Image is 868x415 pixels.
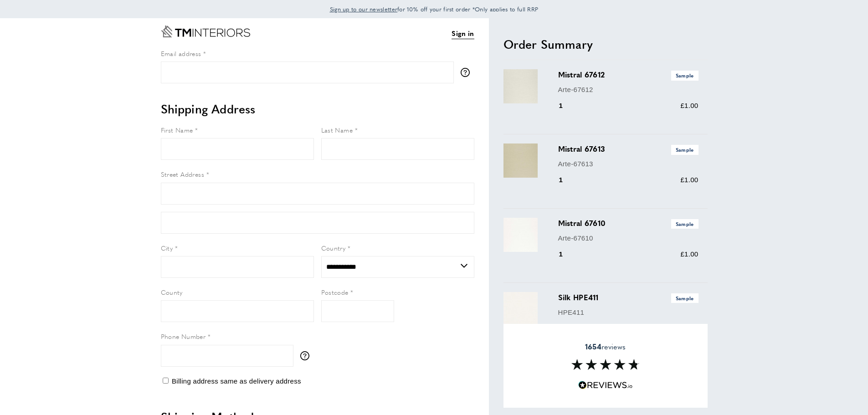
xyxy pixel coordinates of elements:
[330,5,398,14] a: Sign up to our newsletter
[671,145,699,154] span: Sample
[300,351,314,360] button: More information
[321,243,346,252] span: Country
[585,341,601,352] strong: 1654
[161,243,173,252] span: City
[558,143,699,154] h3: Mistral 67613
[671,71,699,80] span: Sample
[461,68,474,77] button: More information
[452,28,474,39] a: Sign in
[558,307,699,318] p: HPE411
[161,101,474,117] h2: Shipping Address
[503,292,538,326] img: Silk HPE411
[503,36,708,52] h2: Order Summary
[161,332,206,341] span: Phone Number
[558,292,699,303] h3: Silk HPE411
[558,174,576,185] div: 1
[680,250,698,258] span: £1.00
[571,359,640,370] img: Reviews section
[558,323,576,334] div: 1
[558,233,699,244] p: Arte-67610
[503,143,538,178] img: Mistral 67613
[680,176,698,184] span: £1.00
[671,293,699,303] span: Sample
[161,287,183,297] span: County
[558,84,699,95] p: Arte-67612
[585,342,626,351] span: reviews
[503,218,538,252] img: Mistral 67610
[161,49,201,58] span: Email address
[330,5,398,13] span: Sign up to our newsletter
[558,249,576,260] div: 1
[558,218,699,229] h3: Mistral 67610
[161,125,193,134] span: First Name
[578,381,633,389] img: Reviews.io 5 stars
[558,69,699,80] h3: Mistral 67612
[172,377,301,385] span: Billing address same as delivery address
[163,378,169,384] input: Billing address same as delivery address
[161,169,205,179] span: Street Address
[161,26,250,37] a: Go to Home page
[321,287,349,297] span: Postcode
[558,100,576,111] div: 1
[558,159,699,169] p: Arte-67613
[321,125,353,134] span: Last Name
[330,5,539,13] span: for 10% off your first order *Only applies to full RRP
[671,219,699,229] span: Sample
[680,102,698,109] span: £1.00
[503,69,538,103] img: Mistral 67612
